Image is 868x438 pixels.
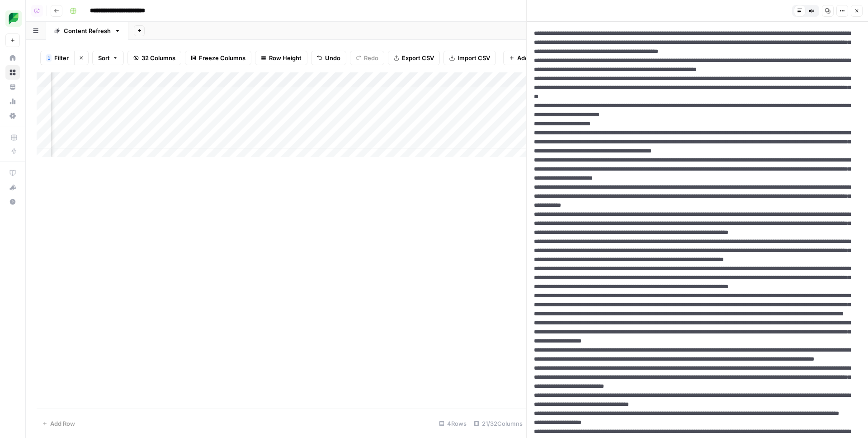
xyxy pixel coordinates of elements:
span: Export CSV [402,53,434,62]
button: Help + Support [5,195,20,209]
a: Your Data [5,80,20,94]
button: Add Column [503,51,558,65]
span: Add Column [517,53,552,62]
span: Undo [325,53,340,62]
a: Settings [5,109,20,123]
button: Add Row [37,416,80,431]
button: Freeze Columns [185,51,251,65]
span: Row Height [269,53,302,62]
a: Browse [5,65,20,80]
button: 32 Columns [127,51,181,65]
img: SproutSocial Logo [5,10,22,27]
a: Home [5,51,20,65]
button: Sort [92,51,124,65]
span: Add Row [50,419,75,428]
button: 1Filter [40,51,74,65]
div: Content Refresh [64,26,111,35]
span: Filter [54,53,69,62]
button: Import CSV [443,51,496,65]
div: What's new? [6,181,19,194]
span: 32 Columns [142,53,175,62]
button: Row Height [255,51,307,65]
button: Workspace: SproutSocial [5,7,20,30]
div: 1 [46,54,52,62]
button: Export CSV [388,51,440,65]
button: What's new? [5,180,20,195]
a: Content Refresh [46,22,128,40]
button: Undo [311,51,346,65]
a: AirOps Academy [5,166,20,180]
span: Sort [98,53,110,62]
span: Freeze Columns [199,53,245,62]
a: Usage [5,94,20,109]
div: 21/32 Columns [470,416,526,431]
span: 1 [47,54,50,62]
span: Redo [364,53,378,62]
div: 4 Rows [435,416,470,431]
span: Import CSV [458,53,490,62]
button: Redo [350,51,384,65]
